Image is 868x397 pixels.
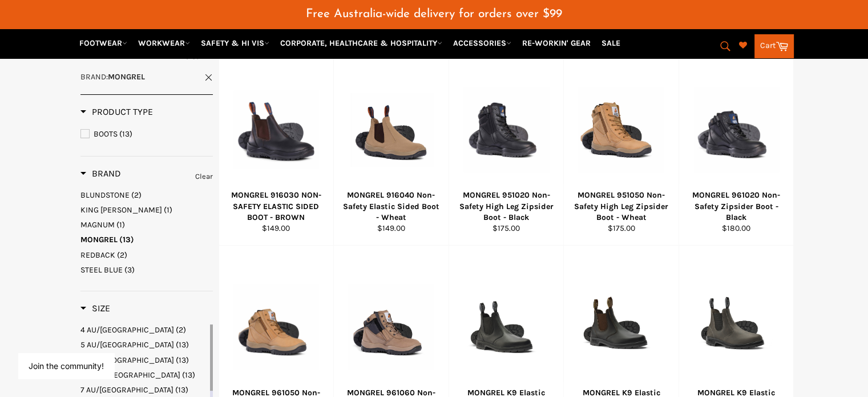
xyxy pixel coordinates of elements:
[75,33,132,53] a: FOOTWEAR
[80,355,174,365] span: 6 AU/[GEOGRAPHIC_DATA]
[518,33,595,53] a: RE-WORKIN' GEAR
[176,340,189,350] span: (13)
[449,48,564,246] a: MONGREL 951020 Non-Safety High Leg Zipsider Boot - BlackMONGREL 951020 Non-Safety High Leg Zipsid...
[754,34,794,58] a: Cart
[80,250,115,260] span: REDBACK
[80,370,180,380] span: 6.5 AU/[GEOGRAPHIC_DATA]
[80,168,121,179] h3: Brand
[80,72,106,82] span: Brand
[679,48,794,246] a: MONGREL 961020 Non-Safety Zipsider Boot - BlackMONGREL 961020 Non-Safety Zipsider Boot - Black$18...
[175,385,188,395] span: (13)
[80,72,145,82] span: :
[449,33,516,53] a: ACCESSORIES
[80,190,130,200] span: BLUNDSTONE
[80,303,110,314] h3: Size
[571,190,672,223] div: MONGREL 951050 Non-Safety High Leg Zipsider Boot - Wheat
[80,265,123,275] span: STEEL BLUE
[176,355,189,365] span: (13)
[80,204,213,215] a: KING GEE
[182,370,195,380] span: (13)
[196,33,274,53] a: SAFETY & HI VIS
[164,205,172,215] span: (1)
[80,128,213,141] a: BOOTS
[94,129,118,139] span: BOOTS
[80,234,213,245] a: MONGREL
[333,48,449,246] a: MONGREL 916040 Non-Safety Elastic Sided Boot - WheatMONGREL 916040 Non-Safety Elastic Sided Boot ...
[80,250,213,260] a: REDBACK
[80,168,121,179] span: Brand
[80,339,208,350] a: 5 AU/UK
[124,265,135,275] span: (3)
[597,33,625,53] a: SALE
[456,190,556,223] div: MONGREL 951020 Non-Safety High Leg Zipsider Boot - Black
[80,355,208,366] a: 6 AU/UK
[80,220,115,230] span: MAGNUM
[119,235,134,244] span: (13)
[276,33,447,53] a: CORPORATE, HEALTHCARE & HOSPITALITY
[117,250,127,260] span: (2)
[80,384,208,395] a: 7 AU/UK
[563,48,679,246] a: MONGREL 951050 Non-Safety High Leg Zipsider Boot - WheatMONGREL 951050 Non-Safety High Leg Zipsid...
[341,190,442,223] div: MONGREL 916040 Non-Safety Elastic Sided Boot - Wheat
[80,106,153,117] span: Product Type
[108,72,145,82] strong: MONGREL
[80,264,213,275] a: STEEL BLUE
[29,361,104,371] button: Join the community!
[686,190,786,223] div: MONGREL 961020 Non-Safety Zipsider Boot - Black
[195,170,213,183] a: Clear
[116,220,125,230] span: (1)
[131,190,142,200] span: (2)
[219,48,334,246] a: MONGREL 916030 NON-SAFETY ELASTIC SIDED BOOT - BROWNMONGREL 916030 NON-SAFETY ELASTIC SIDED BOOT ...
[80,370,208,380] a: 6.5 AU/UK
[80,385,173,395] span: 7 AU/[GEOGRAPHIC_DATA]
[80,205,162,215] span: KING [PERSON_NAME]
[80,303,110,314] span: Size
[176,325,186,335] span: (2)
[80,219,213,230] a: MAGNUM
[80,324,208,335] a: 4 AU/UK
[80,325,174,335] span: 4 AU/[GEOGRAPHIC_DATA]
[80,190,213,200] a: BLUNDSTONE
[80,71,213,82] a: Brand:MONGREL
[306,8,562,20] span: Free Australia-wide delivery for orders over $99
[80,340,174,350] span: 5 AU/[GEOGRAPHIC_DATA]
[226,190,326,223] div: MONGREL 916030 NON-SAFETY ELASTIC SIDED BOOT - BROWN
[134,33,195,53] a: WORKWEAR
[119,129,132,139] span: (13)
[80,235,118,244] span: MONGREL
[80,106,153,118] h3: Product Type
